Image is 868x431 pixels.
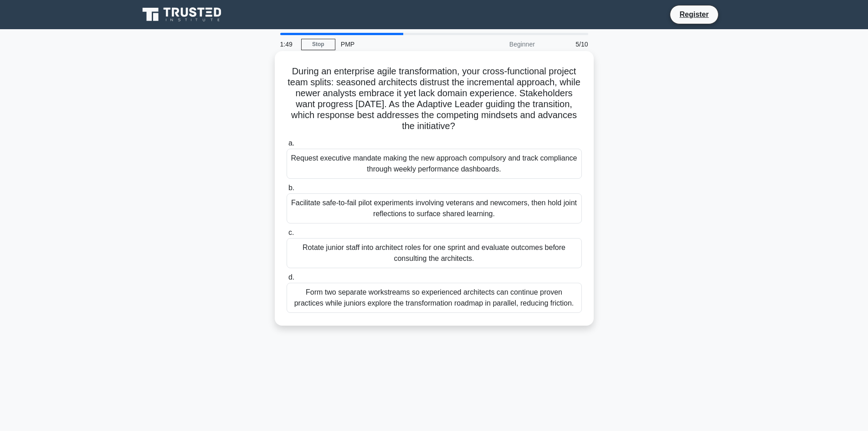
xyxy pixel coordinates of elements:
div: Form two separate workstreams so experienced architects can continue proven practices while junio... [287,283,582,313]
span: c. [288,228,294,236]
div: 1:49 [275,35,301,53]
div: PMP [335,35,461,53]
a: Stop [301,39,335,50]
div: Rotate junior staff into architect roles for one sprint and evaluate outcomes before consulting t... [287,238,582,268]
a: Register [674,9,714,20]
div: Request executive mandate making the new approach compulsory and track compliance through weekly ... [287,149,582,179]
div: 5/10 [540,35,594,53]
span: a. [288,139,294,147]
span: b. [288,184,294,192]
h5: During an enterprise agile transformation, your cross-functional project team splits: seasoned ar... [286,66,583,132]
span: d. [288,273,294,281]
div: Facilitate safe-to-fail pilot experiments involving veterans and newcomers, then hold joint refle... [287,193,582,223]
div: Beginner [461,35,540,53]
